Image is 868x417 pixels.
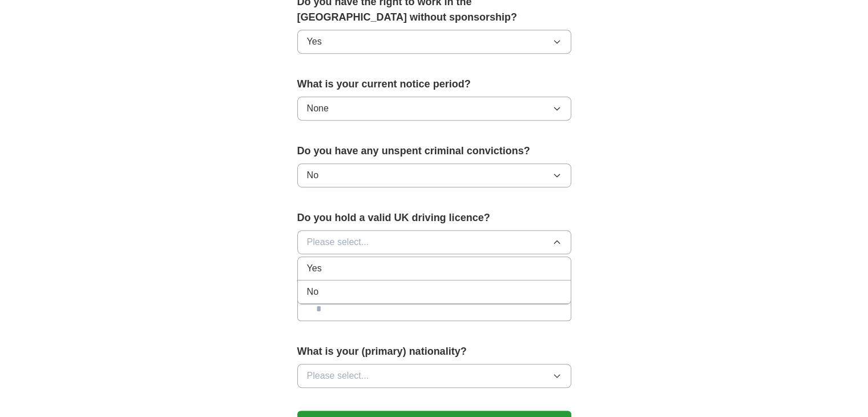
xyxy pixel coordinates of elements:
span: Yes [307,35,322,49]
label: What is your (primary) nationality? [297,344,571,359]
span: None [307,102,329,115]
span: Yes [307,262,322,275]
button: None [297,97,571,121]
span: No [307,169,318,182]
button: Please select... [297,230,571,254]
button: No [297,163,571,187]
button: Please select... [297,364,571,388]
span: Please select... [307,235,369,249]
span: No [307,285,318,299]
label: What is your current notice period? [297,77,571,92]
label: Do you hold a valid UK driving licence? [297,210,571,226]
label: Do you have any unspent criminal convictions? [297,143,571,159]
span: Please select... [307,369,369,383]
button: Yes [297,30,571,54]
